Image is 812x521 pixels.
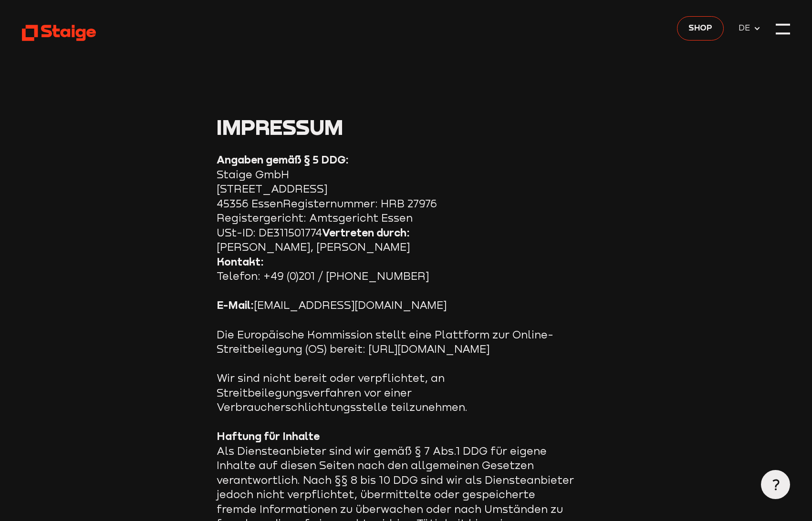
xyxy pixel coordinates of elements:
p: Telefon: +49 (0)201 / [PHONE_NUMBER] [217,255,574,284]
strong: Vertreten durch: [322,226,410,239]
span: Shop [688,21,712,34]
p: Die Europäische Kommission stellt eine Plattform zur Online-Streitbeilegung (OS) bereit: [URL][DO... [217,327,574,357]
span: Impressum [217,114,343,140]
strong: Angaben gemäß § 5 DDG: [217,153,349,166]
a: Shop [677,16,724,41]
p: [EMAIL_ADDRESS][DOMAIN_NAME] [217,298,574,313]
p: Wir sind nicht bereit oder verpflichtet, an Streitbeilegungsverfahren vor einer Verbraucherschlic... [217,371,574,415]
strong: Haftung für Inhalte [217,429,320,442]
strong: Kontakt: [217,255,264,268]
strong: E-Mail: [217,298,254,311]
span: DE [739,21,754,34]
